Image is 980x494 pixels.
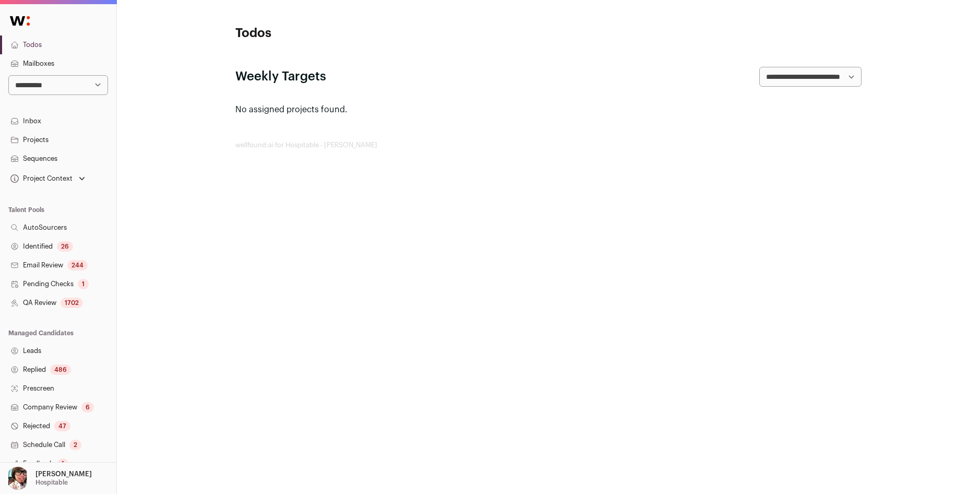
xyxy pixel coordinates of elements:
button: Open dropdown [4,467,94,490]
div: 2 [69,440,81,450]
div: 244 [67,260,88,270]
img: 14759586-medium_jpg [6,467,29,490]
div: 1 [57,458,68,469]
div: 6 [81,402,94,413]
h1: Todos [235,25,444,42]
p: Hospitable [35,478,68,487]
button: Open dropdown [8,171,87,186]
h2: Weekly Targets [235,68,326,85]
div: 1702 [61,298,83,308]
img: Wellfound [4,10,35,31]
footer: wellfound:ai for Hospitable - [PERSON_NAME] [235,141,862,149]
div: Project Context [8,174,73,183]
p: No assigned projects found. [235,103,862,116]
div: 26 [57,241,73,252]
div: 486 [50,364,71,375]
div: 47 [54,421,70,431]
div: 1 [78,279,89,289]
p: [PERSON_NAME] [35,470,92,478]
